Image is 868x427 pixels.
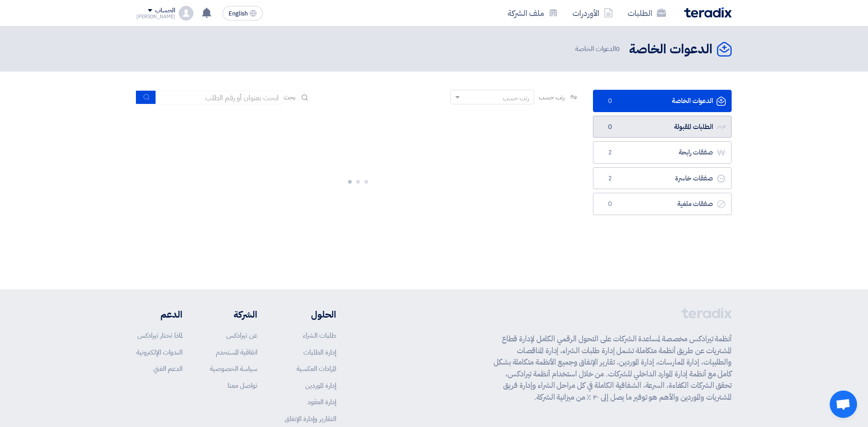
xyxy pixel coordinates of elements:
span: 0 [604,123,615,132]
li: الدعم [136,308,182,321]
a: صفقات خاسرة2 [593,167,732,190]
img: profile_test.png [179,6,193,21]
a: سياسة الخصوصية [210,364,257,374]
a: تواصل معنا [228,381,257,391]
a: التقارير وإدارة الإنفاق [285,414,336,424]
a: إدارة الطلبات [303,347,336,357]
span: بحث [284,93,296,102]
a: إدارة العقود [307,397,336,407]
a: إدارة الموردين [305,381,336,391]
a: اتفاقية المستخدم [216,347,257,357]
span: 0 [604,200,615,209]
span: 2 [604,148,615,157]
a: صفقات ملغية0 [593,193,732,215]
a: الطلبات المقبولة0 [593,116,732,138]
span: English [229,10,248,17]
img: Teradix logo [684,7,732,18]
a: الندوات الإلكترونية [136,347,182,357]
a: الدعم الفني [153,364,182,374]
a: الأوردرات [565,2,620,24]
li: الشركة [210,308,257,321]
li: الحلول [285,308,336,321]
a: طلبات الشراء [303,330,336,340]
span: الدعوات الخاصة [575,44,622,54]
h2: الدعوات الخاصة [629,41,712,58]
button: English [223,6,263,21]
span: 0 [616,44,620,54]
a: عن تيرادكس [226,330,257,340]
a: لماذا تختار تيرادكس [137,330,182,340]
span: 0 [604,97,615,106]
input: ابحث بعنوان أو رقم الطلب [156,91,284,104]
span: 2 [604,174,615,183]
span: رتب حسب [539,93,565,102]
a: Open chat [830,391,857,418]
a: صفقات رابحة2 [593,141,732,164]
p: أنظمة تيرادكس مخصصة لمساعدة الشركات على التحول الرقمي الكامل لإدارة قطاع المشتريات عن طريق أنظمة ... [494,333,732,403]
div: الحساب [155,7,175,15]
a: الدعوات الخاصة0 [593,90,732,112]
div: رتب حسب [503,93,529,103]
a: الطلبات [620,2,673,24]
a: ملف الشركة [500,2,565,24]
div: [PERSON_NAME] [136,14,175,19]
a: المزادات العكسية [296,364,336,374]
